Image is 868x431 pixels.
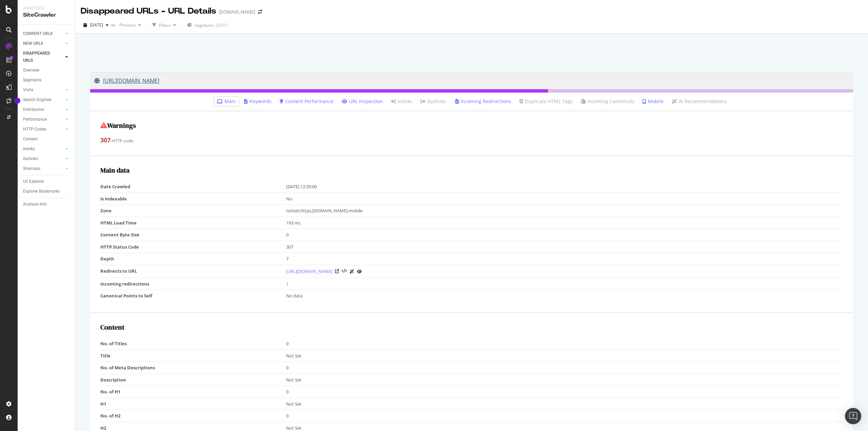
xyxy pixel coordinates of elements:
[23,77,70,84] a: Segments
[184,20,231,31] button: Segments[DATE]
[100,410,286,422] td: No. of H2
[100,166,843,174] h2: Main data
[81,20,111,31] button: [DATE]
[335,269,339,273] a: Visit Online Page
[286,217,843,229] td: 193 ms
[280,98,334,105] a: Content Performance
[195,22,214,28] span: Segments
[217,98,236,105] a: Main
[100,374,286,386] td: Description
[100,181,286,193] td: Date Crawled
[111,22,117,28] span: vs
[23,201,70,208] a: Analysis Info
[23,5,70,11] div: Analytics
[100,122,843,129] h2: Warnings
[100,136,843,145] div: HTTP code
[23,145,35,153] div: Inlinks
[454,98,511,105] a: Incoming Redirections
[23,50,63,64] a: DISAPPEARED URLS
[100,217,286,229] td: HTML Load Time
[23,67,70,74] a: Overview
[23,77,41,84] div: Segments
[100,241,286,253] td: HTTP Status Code
[100,136,111,144] strong: 307
[100,265,286,278] td: Redirects to URL
[23,106,63,113] a: Distribution
[286,181,843,193] td: [DATE] 12:35:00
[23,86,63,94] a: Visits
[219,8,255,15] div: [DOMAIN_NAME]
[23,11,70,19] div: SiteCrawler
[286,229,843,241] td: 0
[23,165,63,172] a: Sitemaps
[23,136,70,143] a: Content
[23,96,51,103] div: Search Engines
[23,155,63,162] a: Outlinks
[23,106,44,113] div: Distribution
[23,155,38,162] div: Outlinks
[100,290,286,302] td: Canonical Points to Self
[100,205,286,217] td: Zone
[100,362,286,374] td: No. of Meta Descriptions
[23,30,63,37] a: CURRENT URLS
[94,72,849,89] a: [URL][DOMAIN_NAME]
[100,324,843,331] h2: Content
[150,20,179,31] button: Filters
[100,398,286,410] td: H1
[117,20,144,31] button: Previous
[23,50,57,64] div: DISAPPEARED URLS
[23,126,63,133] a: HTTP Codes
[23,165,40,172] div: Sitemaps
[286,241,843,253] td: 307
[14,98,20,104] div: Tooltip anchor
[581,98,634,105] a: Incoming Canonicals
[23,116,63,123] a: Performance
[391,98,412,105] a: Inlinks
[23,67,39,74] div: Overview
[286,425,301,431] span: Not Set
[286,281,289,287] a: 1
[90,22,103,28] span: 2025 Aug. 10th
[23,145,63,153] a: Inlinks
[286,205,843,217] td: notset,https,[DOMAIN_NAME],mobile
[100,253,286,265] td: Depth
[23,201,47,208] div: Analysis Info
[286,193,843,205] td: No
[81,5,216,17] div: Disappeared URLs - URL Details
[643,98,664,105] a: Mobile
[100,278,286,290] td: Incoming redirections
[23,178,44,185] div: Url Explorer
[286,410,843,422] td: 0
[258,9,262,14] div: arrow-right-arrow-left
[23,40,63,47] a: NEW URLS
[845,408,861,424] div: Open Intercom Messenger
[286,353,301,359] span: Not Set
[216,22,228,28] div: [DATE]
[23,188,60,195] div: Explorer Bookmarks
[286,377,301,383] span: Not Set
[286,386,843,398] td: 0
[350,268,354,275] a: AI Url Details
[23,178,70,185] a: Url Explorer
[23,136,38,143] div: Content
[286,401,301,407] span: Not Set
[342,269,347,274] button: View HTML Source
[519,98,573,105] a: Duplicate HTML Tags
[420,98,446,105] a: Outlinks
[100,350,286,362] td: Title
[23,126,46,133] div: HTTP Codes
[117,22,136,28] span: Previous
[100,229,286,241] td: Content Byte Size
[357,268,362,275] a: URL Inspection
[100,193,286,205] td: Is Indexable
[23,86,33,94] div: Visits
[342,98,383,105] a: URL Inspection
[286,253,843,265] td: 7
[23,30,53,37] div: CURRENT URLS
[23,188,70,195] a: Explorer Bookmarks
[286,268,332,275] a: [URL][DOMAIN_NAME]
[23,40,43,47] div: NEW URLS
[286,293,840,299] div: No data
[23,96,63,103] a: Search Engines
[159,22,171,28] div: Filters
